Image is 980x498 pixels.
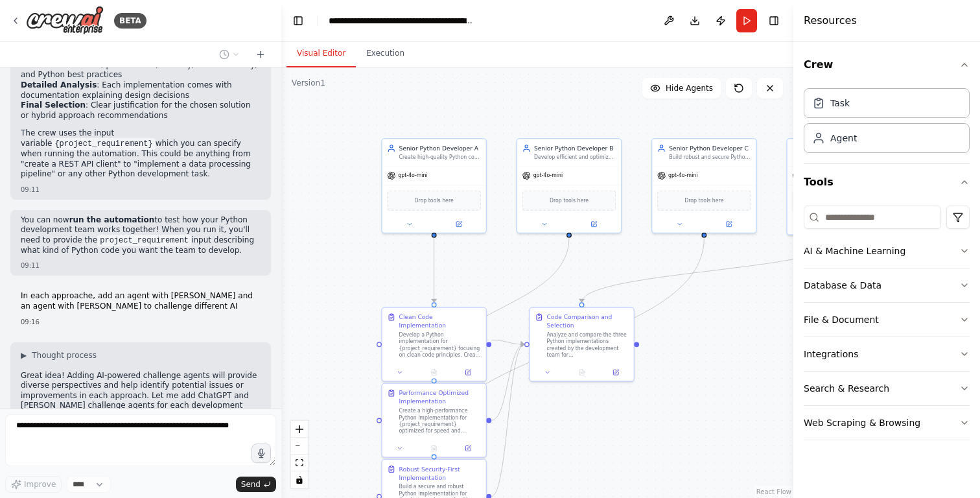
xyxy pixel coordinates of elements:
[399,389,481,406] div: Performance Optimized Implementation
[651,138,757,233] div: Senior Python Developer CBuild robust and secure Python code for {project_requirement} with stron...
[236,477,276,492] button: Send
[69,215,155,224] strong: run the automation
[529,307,635,381] div: Code Comparison and SelectionAnalyze and compare the three Python implementations created by the ...
[399,331,481,359] div: Develop a Python implementation for {project_requirement} focusing on clean code principles. Crea...
[534,144,616,152] div: Senior Python Developer B
[399,465,481,482] div: Robust Security-First Implementation
[21,128,261,179] p: The crew uses the input variable which you can specify when running the automation. This could be...
[830,132,857,145] div: Agent
[329,14,474,27] nav: breadcrumb
[517,138,622,233] div: Senior Python Developer BDevelop efficient and optimized Python code for {project_requirement} wi...
[804,416,920,429] div: Web Scraping & Browsing
[21,291,261,311] p: In each approache, add an agent with [PERSON_NAME] and an agent with [PERSON_NAME] to challenge d...
[669,144,751,152] div: Senior Python Developer C
[830,97,850,110] div: Task
[546,331,628,359] div: Analyze and compare the three Python implementations created by the development team for {project...
[291,455,308,471] button: fit view
[705,219,753,230] button: Open in side panel
[21,215,261,256] p: You can now to test how your Python development team works together! When you run it, you'll need...
[291,421,308,488] div: React Flow controls
[251,444,271,463] button: Click to speak your automation idea
[356,40,415,67] button: Execution
[381,138,487,233] div: Senior Python Developer ACreate high-quality Python code for {project_requirement} following clea...
[756,488,791,495] a: React Flow attribution
[435,219,483,230] button: Open in side panel
[804,279,881,292] div: Database & Data
[291,438,308,455] button: zoom out
[804,372,970,405] button: Search & Research
[114,13,146,29] div: BETA
[533,172,563,179] span: gpt-4o-mini
[291,421,308,438] button: zoom in
[430,238,573,379] g: Edge from 4f49d45b-dbb6-46f2-b33c-5b9921fc0c53 to 76821e0d-9274-4247-b05d-5e03f1d26579
[21,80,97,89] strong: Detailed Analysis
[804,268,970,302] button: Database & Data
[26,6,104,35] img: Logo
[666,83,713,93] span: Hide Agents
[804,164,970,200] button: Tools
[804,234,970,268] button: AI & Machine Learning
[399,144,481,152] div: Senior Python Developer A
[804,47,970,83] button: Crew
[416,444,452,454] button: No output available
[430,238,438,303] g: Edge from 6a7efc7b-045c-4873-95c3-020f6238b279 to 07837dd2-14e2-4fd6-bb26-e938802f30aa
[668,172,697,179] span: gpt-4o-mini
[286,40,356,67] button: Visual Editor
[765,12,783,30] button: Hide right sidebar
[399,407,481,434] div: Create a high-performance Python implementation for {project_requirement} optimized for speed and...
[669,154,751,161] div: Build robust and secure Python code for {project_requirement} with strong focus on error handling...
[381,307,487,381] div: Clean Code ImplementationDevelop a Python implementation for {project_requirement} focusing on cl...
[292,78,325,88] div: Version 1
[642,78,721,99] button: Hide Agents
[21,80,261,101] li: : Each implementation comes with documentation explaining design decisions
[32,350,97,361] span: Thought process
[250,47,271,62] button: Start a new chat
[550,196,589,205] span: Drop tools here
[804,303,970,337] button: File & Document
[415,196,454,205] span: Drop tools here
[399,154,481,161] div: Create high-quality Python code for {project_requirement} following clean code principles, focusi...
[454,444,483,454] button: Open in side panel
[491,336,524,349] g: Edge from 07837dd2-14e2-4fd6-bb26-e938802f30aa to 8e89eae1-f313-41c9-983a-a3eb15eac5da
[291,471,308,488] button: toggle interactivity
[804,337,970,371] button: Integrations
[491,340,524,424] g: Edge from 76821e0d-9274-4247-b05d-5e03f1d26579 to 8e89eae1-f313-41c9-983a-a3eb15eac5da
[601,367,631,377] button: Open in side panel
[21,350,27,361] span: ▶
[21,317,261,327] div: 09:16
[289,12,307,30] button: Hide left sidebar
[534,154,616,161] div: Develop efficient and optimized Python code for {project_requirement} with emphasis on performanc...
[5,476,62,493] button: Improve
[804,244,905,257] div: AI & Machine Learning
[804,200,970,451] div: Tools
[577,239,843,302] g: Edge from 71c785b6-d86d-4e30-8fca-6abb0e33da9c to 8e89eae1-f313-41c9-983a-a3eb15eac5da
[804,13,857,29] h4: Resources
[21,101,86,110] strong: Final Selection
[52,138,155,150] code: {project_requirement}
[454,367,483,377] button: Open in side panel
[546,313,628,329] div: Code Comparison and Selection
[21,101,261,121] li: : Clear justification for the chosen solution or hybrid approach recommendations
[97,235,191,246] code: project_requirement
[416,367,452,377] button: No output available
[684,196,723,205] span: Drop tools here
[804,406,970,440] button: Web Scraping & Browsing
[241,479,261,490] span: Send
[214,47,245,62] button: Switch to previous chat
[564,367,600,377] button: No output available
[21,371,261,421] p: Great idea! Adding AI-powered challenge agents will provide diverse perspectives and help identif...
[804,83,970,163] div: Crew
[21,185,261,195] div: 09:11
[381,383,487,458] div: Performance Optimized ImplementationCreate a high-performance Python implementation for {project_...
[21,261,261,270] div: 09:11
[570,219,618,230] button: Open in side panel
[24,479,56,490] span: Improve
[804,313,879,326] div: File & Document
[804,348,858,361] div: Integrations
[398,172,427,179] span: gpt-4o-mini
[21,350,97,361] button: ▶Thought process
[804,382,889,395] div: Search & Research
[399,313,481,329] div: Clean Code Implementation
